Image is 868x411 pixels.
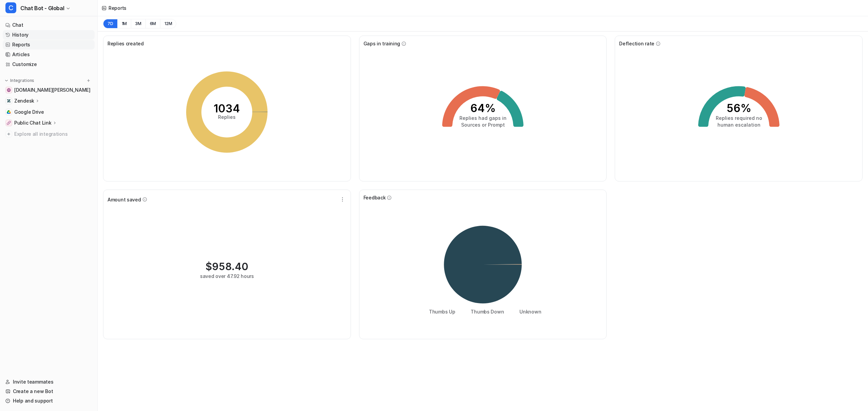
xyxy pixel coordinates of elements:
[3,20,95,30] a: Chat
[68,211,136,238] button: Messages
[117,11,129,23] div: Close
[715,115,762,121] tspan: Replies required no
[461,122,505,128] tspan: Sources or Prompt
[3,85,95,95] a: price-agg-sandy.vercel.app[DOMAIN_NAME][PERSON_NAME]
[212,260,248,273] span: 958.40
[7,88,11,92] img: price-agg-sandy.vercel.app
[3,60,95,69] a: Customize
[3,377,95,387] a: Invite teammates
[14,120,52,126] p: Public Chat Link
[14,60,122,71] p: How can we help?
[26,228,41,233] span: Home
[7,121,11,125] img: Public Chat Link
[5,2,16,13] span: C
[14,85,122,92] div: Recent message
[14,109,44,115] span: Google Drive
[26,11,40,24] img: Profile image for Katelin
[107,196,141,203] span: Amount saved
[107,40,144,47] span: Replies created
[20,3,64,13] span: Chat Bot - Global
[14,87,91,93] span: [DOMAIN_NAME][PERSON_NAME]
[14,11,27,24] img: Profile image for Amogh
[205,260,248,273] div: $
[30,102,43,109] div: eesel
[86,78,91,83] img: menu_add.svg
[466,308,504,315] li: Thumbs Down
[117,19,131,28] button: 1M
[3,30,95,40] a: History
[3,40,95,49] a: Reports
[108,4,126,12] div: Reports
[3,387,95,396] a: Create a new Bot
[3,50,95,59] a: Articles
[3,129,95,139] a: Explore all integrations
[7,90,129,115] div: Profile image for eeselHi [PERSON_NAME], ​ To clarify, the “gap found / no gap found” value canno...
[14,129,92,139] span: Explore all integrations
[14,48,122,60] p: Hi there 👋
[7,118,129,137] div: Send us a message
[363,40,400,47] span: Gaps in training
[131,19,145,28] button: 3M
[14,95,27,109] img: Profile image for eesel
[7,110,11,114] img: Google Drive
[14,124,113,131] div: Send us a message
[218,114,236,120] tspan: Replies
[5,131,12,137] img: explore all integrations
[7,99,11,103] img: Zendesk
[3,396,95,406] a: Help and support
[90,228,114,233] span: Messages
[726,102,751,115] tspan: 56%
[4,78,9,83] img: expand menu
[10,78,34,83] p: Integrations
[160,19,176,28] button: 12M
[363,194,386,201] span: Feedback
[717,122,760,128] tspan: human escalation
[459,115,506,121] tspan: Replies had gaps in
[103,19,117,28] button: 7D
[619,40,654,47] span: Deflection rate
[3,107,95,117] a: Google DriveGoogle Drive
[7,80,129,115] div: Recent messageProfile image for eeselHi [PERSON_NAME], ​ To clarify, the “gap found / no gap foun...
[470,102,495,115] tspan: 64%
[44,102,63,109] div: • [DATE]
[200,273,254,280] div: saved over 47.92 hours
[14,98,34,104] p: Zendesk
[3,77,36,84] button: Integrations
[515,308,541,315] li: Unknown
[424,308,455,315] li: Thumbs Up
[145,19,160,28] button: 6M
[39,11,53,24] img: Profile image for eesel
[214,102,240,115] tspan: 1034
